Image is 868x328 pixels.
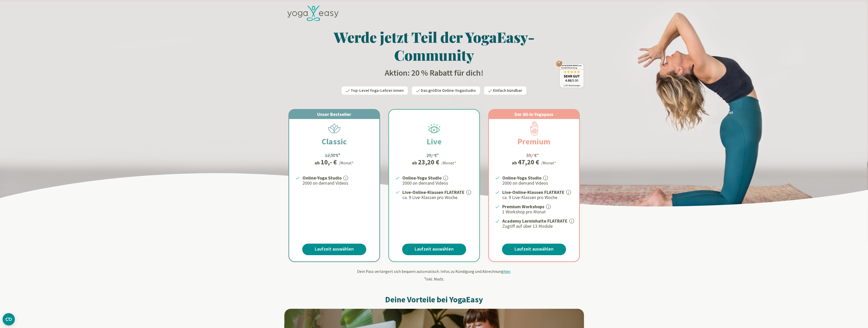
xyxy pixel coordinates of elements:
[302,244,366,255] a: Laufzeit auswählen
[402,194,473,201] p: ca. 9 Live-Klassen pro Woche
[325,152,341,159] div: 12,50 €*
[502,218,568,224] strong: Academy Lerninhalte FLATRATE
[421,88,476,93] span: Das größte Online-Yogastudio
[518,159,539,165] div: 47,20 €
[502,204,544,210] strong: Premium Workshops
[502,180,573,186] p: 2000 on demand Videos
[339,160,354,166] div: /Monat*
[426,152,439,159] div: 29,- €*
[526,152,539,159] div: 59,- €*
[502,194,573,201] p: ca. 9 Live-Klassen pro Woche
[502,175,541,181] strong: Online-Yoga Studio
[302,175,342,181] strong: Online-Yoga Studio
[414,135,454,148] h2: Live
[493,88,522,93] span: Einfach kündbar
[402,189,465,195] strong: Live-Online-Klassen FLATRATE
[402,244,466,255] a: Laufzeit auswählen
[284,268,584,282] div: Dein Pass verlängert sich bequem automatisch. Infos zu Kündigung und Abrechnung . Inkl. MwSt.
[418,159,439,165] div: 23,20 €
[512,159,518,166] span: ab
[504,269,510,274] span: hier
[402,180,473,186] p: 2000 on demand Videos
[412,159,418,166] span: ab
[441,160,456,166] div: /Monat*
[284,294,584,305] h2: Deine Vorteile bei YogaEasy
[315,159,321,166] span: ab
[505,135,563,148] h2: Premium
[515,111,553,117] span: Der All-In Yogapass
[302,180,373,186] p: 2000 on demand Videos
[556,61,584,88] img: ausgezeichnet_badge.png
[502,189,564,195] strong: Live-Online-Klassen FLATRATE
[309,135,359,148] h2: Classic
[317,111,351,117] span: Unser Bestseller
[321,159,337,165] div: 10,- €
[502,244,566,255] a: Laufzeit auswählen
[502,209,573,215] p: 1 Workshop pro Monat
[541,160,556,166] div: /Monat*
[284,68,584,78] h2: Aktion: 20 % Rabatt für dich!
[402,175,442,181] strong: Online-Yoga Studio
[3,313,15,325] button: CMP-Widget öffnen
[502,223,573,229] p: Zugriff auf über 13 Module
[284,28,584,64] h1: Werde jetzt Teil der YogaEasy-Community
[351,88,404,93] span: Top-Level Yoga-Lehrer:innen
